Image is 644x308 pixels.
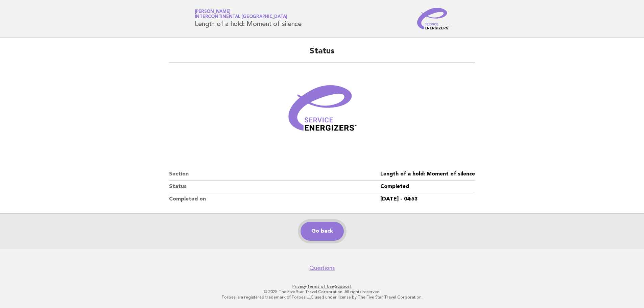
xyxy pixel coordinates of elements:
dd: [DATE] - 04:53 [380,193,475,205]
a: Support [335,284,352,289]
img: Service Energizers [417,8,450,29]
a: Questions [309,265,335,271]
dd: Length of a hold: Moment of silence [380,168,475,181]
p: · · [115,284,529,289]
p: Forbes is a registered trademark of Forbes LLC used under license by The Five Star Travel Corpora... [115,294,529,300]
a: Terms of Use [307,284,334,289]
a: Privacy [292,284,306,289]
span: InterContinental [GEOGRAPHIC_DATA] [195,15,287,19]
dd: Completed [380,181,475,193]
p: © 2025 The Five Star Travel Corporation. All rights reserved. [115,289,529,294]
dt: Section [169,168,380,181]
a: Go back [301,222,344,241]
dt: Completed on [169,193,380,205]
a: [PERSON_NAME]InterContinental [GEOGRAPHIC_DATA] [195,9,287,19]
dt: Status [169,181,380,193]
h2: Status [169,46,475,63]
img: Verified [282,71,363,152]
h1: Length of a hold: Moment of silence [195,10,302,27]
